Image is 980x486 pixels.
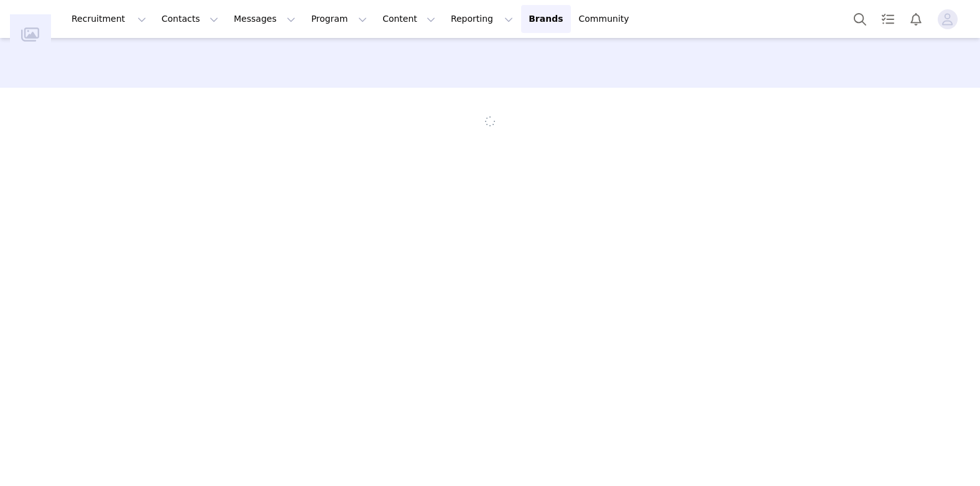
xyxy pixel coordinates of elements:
button: Program [303,5,374,33]
a: Brands [521,5,570,33]
button: Contacts [154,5,226,33]
button: Reporting [443,5,520,33]
button: Recruitment [64,5,154,33]
button: Messages [226,5,303,33]
button: Content [375,5,443,33]
button: Search [846,5,874,33]
a: Community [571,5,642,33]
button: Profile [930,9,970,29]
div: avatar [941,9,953,29]
a: Tasks [874,5,902,33]
button: Notifications [902,5,930,33]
